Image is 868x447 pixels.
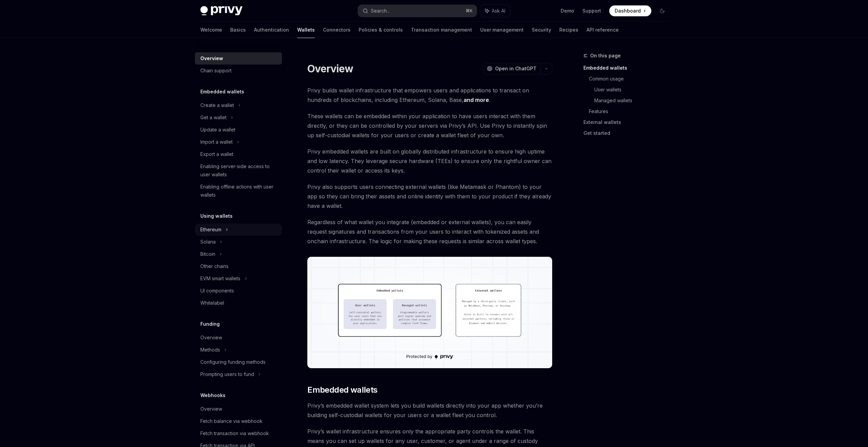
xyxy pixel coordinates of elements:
[615,7,641,14] span: Dashboard
[323,22,350,38] a: Connectors
[195,415,282,427] a: Fetch balance via webhook
[200,274,240,283] div: EVM smart wallets
[586,22,619,38] a: API reference
[200,250,215,258] div: Bitcoin
[582,7,601,14] a: Support
[200,226,221,234] div: Ethereum
[307,257,552,368] img: images/walletoverview.png
[657,5,668,16] button: Toggle dark mode
[200,88,244,96] h5: Embedded wallets
[195,124,282,136] a: Update a wallet
[559,22,578,38] a: Recipes
[200,358,266,366] div: Configuring funding methods
[609,5,651,16] a: Dashboard
[195,356,282,368] a: Configuring funding methods
[307,217,552,246] span: Regardless of what wallet you integrate (embedded or external wallets), you can easily request si...
[195,148,282,160] a: Export a wallet
[200,126,235,134] div: Update a wallet
[200,54,223,62] div: Overview
[200,138,233,146] div: Import a wallet
[200,150,233,158] div: Export a wallet
[589,73,673,84] a: Common usage
[594,95,673,106] a: Managed wallets
[466,8,473,14] span: ⌘ K
[307,111,552,140] span: These wallets can be embedded within your application to have users interact with them directly, ...
[200,238,216,246] div: Solana
[483,63,541,74] button: Open in ChatGPT
[492,7,505,14] span: Ask AI
[594,84,673,95] a: User wallets
[195,181,282,201] a: Enabling offline actions with user wallets
[495,65,537,72] span: Open in ChatGPT
[200,417,263,425] div: Fetch balance via webhook
[590,52,621,60] span: On this page
[200,391,225,399] h5: Webhooks
[200,405,222,413] div: Overview
[195,403,282,415] a: Overview
[195,65,282,77] a: Chain support
[200,370,254,378] div: Prompting users to fund
[195,52,282,65] a: Overview
[583,117,673,128] a: External wallets
[195,427,282,440] a: Fetch transaction via webhook
[583,128,673,139] a: Get started
[589,106,673,117] a: Features
[371,7,390,15] div: Search...
[307,182,552,211] span: Privy also supports users connecting external wallets (like Metamask or Phantom) to your app so t...
[200,183,278,199] div: Enabling offline actions with user wallets
[561,7,574,14] a: Demo
[307,401,552,420] span: Privy’s embedded wallet system lets you build wallets directly into your app whether you’re build...
[200,212,233,220] h5: Using wallets
[200,162,278,179] div: Enabling server-side access to user wallets
[480,22,524,38] a: User management
[583,62,673,73] a: Embedded wallets
[200,334,222,342] div: Overview
[480,5,510,17] button: Ask AI
[195,332,282,344] a: Overview
[254,22,289,38] a: Authentication
[200,346,220,354] div: Methods
[200,299,224,307] div: Whitelabel
[464,96,489,104] a: and more
[195,160,282,181] a: Enabling server-side access to user wallets
[200,113,227,122] div: Get a wallet
[297,22,315,38] a: Wallets
[411,22,472,38] a: Transaction management
[200,67,232,75] div: Chain support
[200,320,220,328] h5: Funding
[200,22,222,38] a: Welcome
[200,6,242,16] img: dark logo
[200,429,269,437] div: Fetch transaction via webhook
[200,262,229,270] div: Other chains
[358,5,477,17] button: Search...⌘K
[195,297,282,309] a: Whitelabel
[532,22,551,38] a: Security
[307,86,552,105] span: Privy builds wallet infrastructure that empowers users and applications to transact on hundreds o...
[195,285,282,297] a: UI components
[195,260,282,272] a: Other chains
[307,62,353,75] h1: Overview
[307,385,377,395] span: Embedded wallets
[200,101,234,109] div: Create a wallet
[200,287,234,295] div: UI components
[307,147,552,175] span: Privy embedded wallets are built on globally distributed infrastructure to ensure high uptime and...
[359,22,403,38] a: Policies & controls
[230,22,246,38] a: Basics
